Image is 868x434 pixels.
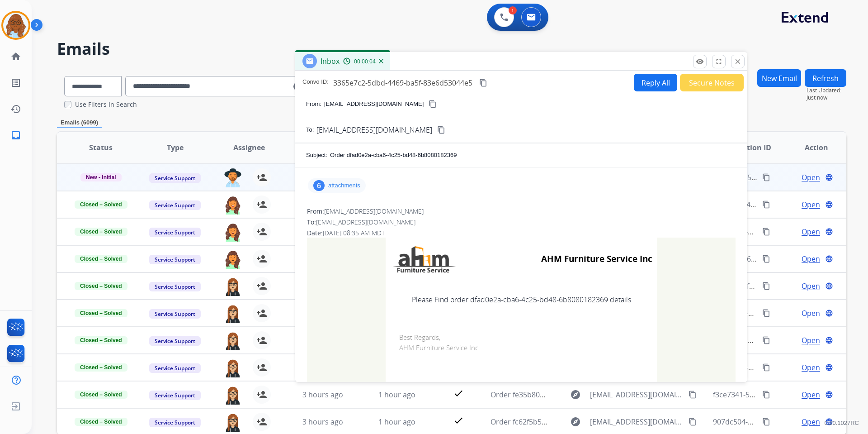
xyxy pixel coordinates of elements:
[479,79,487,87] mat-icon: content_copy
[233,142,265,153] span: Assignee
[491,417,647,427] span: Order fc62f5b5-f339-40bb-b039-375c35151e89
[75,255,127,263] span: Closed – Solved
[3,13,28,38] img: avatar
[762,173,770,181] mat-icon: content_copy
[689,418,697,426] mat-icon: content_copy
[256,199,267,210] mat-icon: person_add
[734,57,742,66] mat-icon: close
[453,415,464,426] mat-icon: check
[825,391,833,399] mat-icon: language
[386,319,657,383] td: Best Regards, AHM Furniture Service Inc
[757,69,801,87] button: New Email
[307,207,736,216] div: From:
[57,40,846,58] h2: Emails
[149,363,201,373] span: Service Support
[75,336,127,344] span: Closed – Solved
[224,277,242,296] img: agent-avatar
[306,100,321,109] p: From:
[328,182,360,189] p: attachments
[762,418,770,426] mat-icon: content_copy
[10,77,21,88] mat-icon: list_alt
[75,282,127,290] span: Closed – Solved
[10,51,21,62] mat-icon: home
[149,282,201,291] span: Service Support
[302,390,343,400] span: 3 hours ago
[762,336,770,344] mat-icon: content_copy
[333,78,472,88] span: 3365e7c2-5dbd-4469-ba5f-83e6d53044e5
[75,100,137,109] label: Use Filters In Search
[437,126,445,134] mat-icon: content_copy
[802,362,820,373] span: Open
[386,281,657,319] td: Please Find order dfad0e2a-cba6-4c25-bd48-6b8080182369 details
[149,418,201,427] span: Service Support
[293,81,302,92] mat-icon: clear
[715,57,723,66] mat-icon: fullscreen
[802,199,820,210] span: Open
[224,331,242,350] img: agent-avatar
[302,77,329,88] p: Convo ID:
[256,389,267,400] mat-icon: person_add
[307,229,736,238] div: Date:
[802,172,820,183] span: Open
[321,56,340,66] span: Inbox
[75,309,127,317] span: Closed – Solved
[807,94,846,101] span: Just now
[324,207,424,215] span: [EMAIL_ADDRESS][DOMAIN_NAME]
[10,130,21,141] mat-icon: inbox
[75,228,127,236] span: Closed – Solved
[805,69,846,87] button: Refresh
[306,125,314,134] p: To:
[89,142,113,153] span: Status
[10,104,21,114] mat-icon: history
[689,391,697,399] mat-icon: content_copy
[149,228,201,237] span: Service Support
[224,250,242,269] img: agent-avatar
[802,281,820,291] span: Open
[509,6,517,14] div: 1
[802,416,820,427] span: Open
[570,416,581,427] mat-icon: explore
[224,386,242,405] img: agent-avatar
[762,228,770,236] mat-icon: content_copy
[825,363,833,372] mat-icon: language
[570,389,581,400] mat-icon: explore
[256,226,267,237] mat-icon: person_add
[306,151,327,160] p: Subject:
[324,100,424,109] p: [EMAIL_ADDRESS][DOMAIN_NAME]
[490,242,652,277] td: AHM Furniture Service Inc
[256,172,267,183] mat-icon: person_add
[772,132,846,164] th: Action
[224,196,242,215] img: agent-avatar
[256,281,267,291] mat-icon: person_add
[316,124,432,135] span: [EMAIL_ADDRESS][DOMAIN_NAME]
[75,363,127,372] span: Closed – Solved
[224,223,242,242] img: agent-avatar
[149,255,201,264] span: Service Support
[149,391,201,400] span: Service Support
[75,200,127,209] span: Closed – Solved
[680,74,744,91] button: Secure Notes
[696,57,704,66] mat-icon: remove_red_eye
[378,417,415,427] span: 1 hour ago
[713,417,848,427] span: 907dc504-700b-49dd-a982-fa57efaf8575
[762,200,770,209] mat-icon: content_copy
[762,282,770,290] mat-icon: content_copy
[167,142,184,153] span: Type
[149,336,201,346] span: Service Support
[825,309,833,317] mat-icon: language
[429,100,437,108] mat-icon: content_copy
[302,417,343,427] span: 3 hours ago
[491,390,651,400] span: Order fe35b80a-9679-4a08-ba3b-5a22251ce255
[256,335,267,346] mat-icon: person_add
[802,389,820,400] span: Open
[224,413,242,432] img: agent-avatar
[224,168,242,187] img: agent-avatar
[590,416,683,427] span: [EMAIL_ADDRESS][DOMAIN_NAME]
[354,58,376,65] span: 00:00:04
[149,309,201,319] span: Service Support
[390,242,458,277] img: AHM
[802,226,820,237] span: Open
[75,418,127,426] span: Closed – Solved
[224,304,242,323] img: agent-avatar
[802,253,820,264] span: Open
